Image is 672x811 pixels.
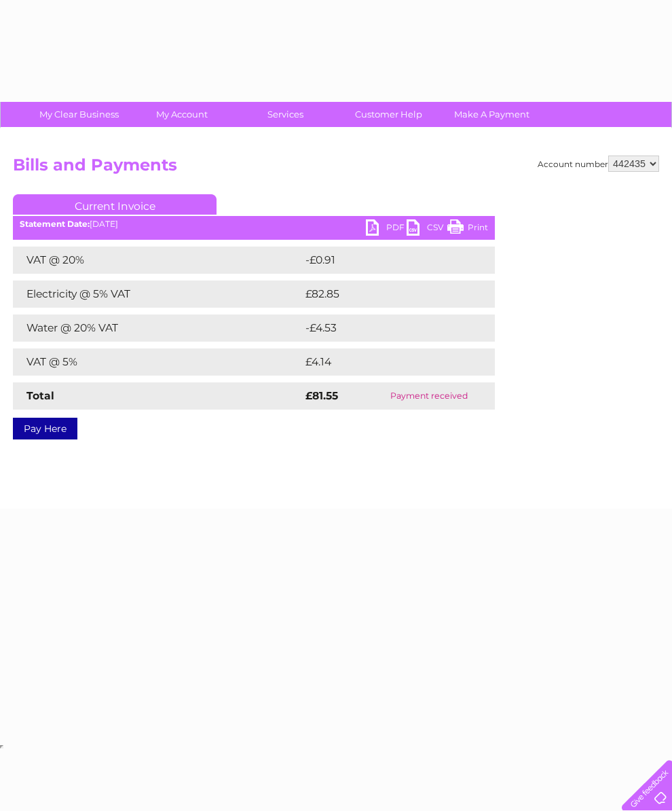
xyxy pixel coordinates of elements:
td: -£4.53 [302,314,466,342]
a: My Account [126,102,238,127]
a: PDF [366,219,407,239]
b: Statement Date: [20,219,90,229]
strong: Total [26,389,54,402]
a: CSV [407,219,447,239]
h2: Bills and Payments [13,156,659,181]
a: Print [447,219,488,239]
td: VAT @ 5% [13,348,302,376]
div: Account number [538,156,659,172]
a: Customer Help [333,102,445,127]
a: Services [229,102,341,127]
td: -£0.91 [302,247,465,274]
a: Make A Payment [436,102,548,127]
a: Pay Here [13,418,77,439]
strong: £81.55 [305,389,338,402]
td: Water @ 20% VAT [13,314,302,342]
div: [DATE] [13,219,495,229]
td: Electricity @ 5% VAT [13,281,302,308]
td: £4.14 [302,348,462,376]
a: My Clear Business [23,102,135,127]
a: Current Invoice [13,194,217,215]
td: VAT @ 20% [13,247,302,274]
td: Payment received [364,382,496,410]
td: £82.85 [302,281,467,308]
